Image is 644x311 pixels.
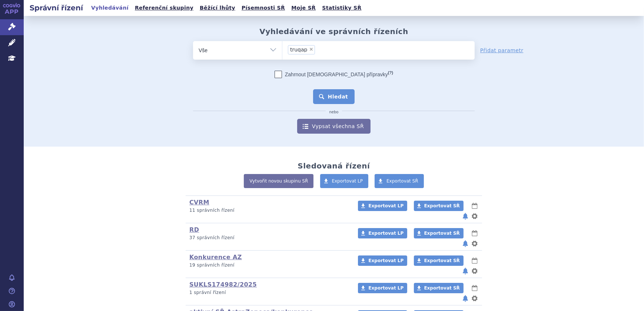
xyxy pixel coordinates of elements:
[309,47,313,51] span: ×
[368,231,404,236] span: Exportovat LP
[414,201,464,211] a: Exportovat SŘ
[289,3,318,13] a: Moje SŘ
[462,294,469,303] button: notifikace
[368,285,404,291] span: Exportovat LP
[189,254,242,261] a: Konkurence AZ
[414,283,464,293] a: Exportovat SŘ
[358,201,407,211] a: Exportovat LP
[386,178,418,184] span: Exportovat SŘ
[290,47,307,52] span: truqap
[462,267,469,275] button: notifikace
[375,174,424,188] a: Exportovat SŘ
[358,228,407,238] a: Exportovat LP
[471,294,478,303] button: nastavení
[189,281,257,288] a: SUKLS174982/2025
[424,203,460,208] span: Exportovat SŘ
[358,255,407,266] a: Exportovat LP
[358,283,407,293] a: Exportovat LP
[313,89,355,104] button: Hledat
[414,228,464,238] a: Exportovat SŘ
[239,3,287,13] a: Písemnosti SŘ
[189,199,209,206] a: CVRM
[89,3,131,13] a: Vyhledávání
[471,267,478,275] button: nastavení
[424,258,460,263] span: Exportovat SŘ
[471,229,478,238] button: lhůty
[368,258,404,263] span: Exportovat LP
[471,239,478,248] button: nastavení
[471,212,478,221] button: nastavení
[297,119,371,134] a: Vypsat všechna SŘ
[298,161,370,170] h2: Sledovaná řízení
[189,290,348,296] p: 1 správní řízení
[24,3,89,13] h2: Správní řízení
[189,235,348,241] p: 37 správních řízení
[275,71,393,78] label: Zahrnout [DEMOGRAPHIC_DATA] přípravky
[133,3,196,13] a: Referenční skupiny
[189,226,199,233] a: RD
[320,3,364,13] a: Statistiky SŘ
[462,239,469,248] button: notifikace
[332,178,363,184] span: Exportovat LP
[414,255,464,266] a: Exportovat SŘ
[326,110,342,114] i: nebo
[368,203,404,208] span: Exportovat LP
[244,174,313,188] a: Vytvořit novou skupinu SŘ
[189,262,348,268] p: 19 správních řízení
[317,45,345,54] input: truqap
[471,201,478,210] button: lhůty
[471,256,478,265] button: lhůty
[424,231,460,236] span: Exportovat SŘ
[471,284,478,292] button: lhůty
[424,285,460,291] span: Exportovat SŘ
[388,70,393,75] abbr: (?)
[189,207,348,214] p: 11 správních řízení
[259,27,408,36] h2: Vyhledávání ve správních řízeních
[197,3,238,13] a: Běžící lhůty
[480,47,524,54] a: Přidat parametr
[462,212,469,221] button: notifikace
[320,174,369,188] a: Exportovat LP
